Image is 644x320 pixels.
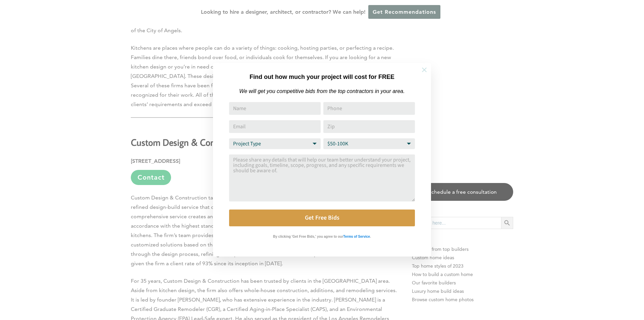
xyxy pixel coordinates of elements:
strong: Terms of Service [343,235,370,238]
button: Close [413,58,436,82]
input: Zip [323,120,415,133]
input: Phone [323,102,415,115]
strong: . [370,235,371,238]
strong: Find out how much your project will cost for FREE [250,74,394,80]
textarea: Comment or Message [229,154,415,201]
input: Email Address [229,120,321,133]
input: Name [229,102,321,115]
button: Get Free Bids [229,210,415,226]
iframe: Drift Widget Chat Controller [515,272,636,312]
strong: By clicking 'Get Free Bids,' you agree to our [273,235,343,238]
select: Project Type [229,138,321,149]
em: We will get you competitive bids from the top contractors in your area. [239,88,405,94]
a: Terms of Service [343,233,370,239]
select: Budget Range [323,138,415,149]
